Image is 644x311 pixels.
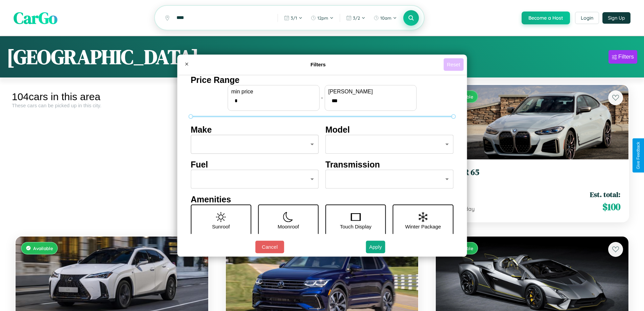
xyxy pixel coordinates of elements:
h4: Transmission [326,160,454,170]
h4: Filters [193,62,444,67]
span: / day [460,205,475,212]
div: 104 cars in this area [12,91,212,103]
h4: Price Range [191,75,453,85]
h4: Amenities [191,195,453,204]
div: Filters [618,53,634,60]
button: 10am [370,13,400,23]
button: Sign Up [602,12,630,24]
button: 3/1 [281,13,306,23]
p: Moonroof [278,222,299,231]
label: [PERSON_NAME] [328,89,413,95]
span: 12pm [317,15,328,21]
span: 3 / 1 [291,15,297,21]
a: BMW R 652021 [444,168,620,184]
button: Login [575,12,599,24]
h3: BMW R 65 [444,168,620,177]
h1: [GEOGRAPHIC_DATA] [7,43,199,71]
button: Cancel [255,241,284,253]
span: 10am [380,15,391,21]
div: Give Feedback [636,142,641,169]
p: Winter Package [405,222,441,231]
p: Touch Display [340,222,371,231]
button: Become a Host [522,12,570,24]
button: Filters [609,50,637,64]
span: 3 / 2 [353,15,360,21]
span: Available [33,245,53,251]
p: - [321,93,323,102]
span: Est. total: [590,190,620,199]
h4: Make [191,125,319,135]
label: min price [231,89,316,95]
button: 12pm [307,13,337,23]
div: These cars can be picked up in this city. [12,103,212,108]
span: CarGo [14,7,57,29]
button: Reset [444,58,463,71]
h4: Model [326,125,454,135]
span: $ 100 [602,200,620,214]
p: Sunroof [212,222,230,231]
button: 3/2 [343,13,369,23]
button: Apply [366,241,385,253]
h4: Fuel [191,160,319,170]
